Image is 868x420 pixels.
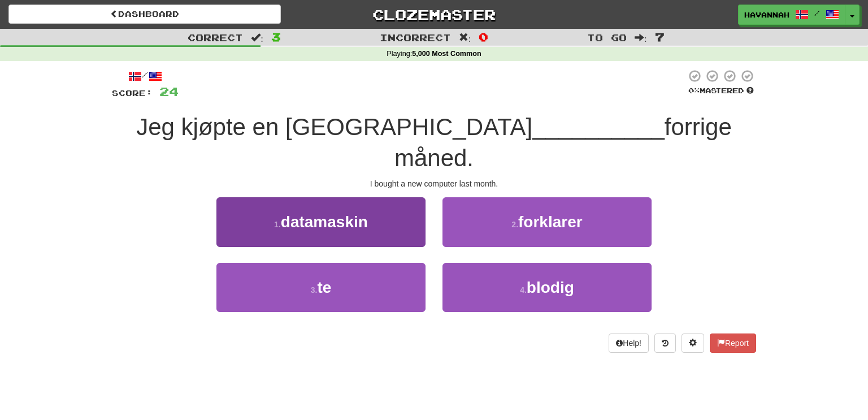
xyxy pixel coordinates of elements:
span: Jeg kjøpte en [GEOGRAPHIC_DATA] [136,114,532,140]
span: 0 [479,30,488,44]
a: Dashboard [8,5,281,24]
span: 3 [271,30,281,44]
span: : [251,33,263,42]
span: : [459,33,471,42]
span: Incorrect [380,32,451,43]
button: 3.te [216,263,426,312]
small: 3 . [311,285,318,295]
strong: 5,000 Most Common [412,50,481,58]
small: 1 . [274,220,281,229]
span: havannah [744,10,789,20]
span: To go [587,32,627,43]
button: Report [710,334,756,353]
div: Mastered [686,86,756,96]
a: havannah / [738,5,845,25]
span: __________ [532,114,665,140]
div: I bought a new computer last month. [112,178,756,189]
span: 0 % [688,86,700,95]
span: / [814,9,820,17]
button: Round history (alt+y) [654,334,676,353]
span: : [635,33,647,42]
span: blodig [527,279,574,296]
div: / [112,69,179,83]
button: 2.forklarer [442,197,652,246]
span: forklarer [518,213,583,231]
a: Clozemaster [298,5,570,24]
button: 4.blodig [442,263,652,312]
small: 2 . [511,220,518,229]
span: Score: [112,88,153,98]
button: Help! [609,334,649,353]
span: te [317,279,331,296]
button: 1.datamaskin [216,197,426,246]
span: datamaskin [281,213,368,231]
span: forrige måned. [394,114,732,171]
span: 7 [655,30,665,44]
small: 4 . [520,285,527,295]
span: Correct [188,32,243,43]
span: 24 [159,84,179,98]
